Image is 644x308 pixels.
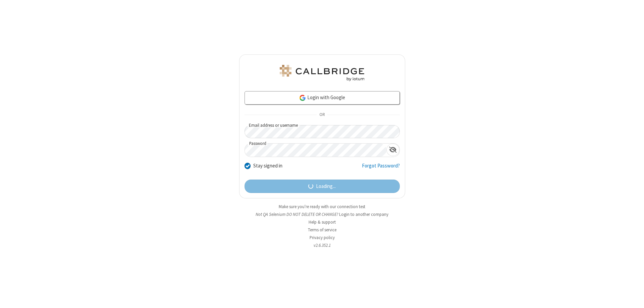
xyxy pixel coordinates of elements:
label: Stay signed in [253,162,282,170]
li: v2.6.352.1 [239,242,405,248]
a: Help & support [309,219,336,225]
div: Show password [386,144,399,156]
span: Loading... [316,183,336,190]
a: Make sure you're ready with our connection test [279,204,365,209]
li: Not QA Selenium DO NOT DELETE OR CHANGE? [239,211,405,218]
a: Terms of service [308,227,336,233]
button: Login to another company [339,211,388,218]
img: google-icon.png [299,94,306,102]
a: Login with Google [245,91,400,105]
input: Email address or username [245,125,400,138]
input: Password [245,144,386,157]
a: Privacy policy [310,235,335,240]
a: Forgot Password? [362,162,400,175]
img: QA Selenium DO NOT DELETE OR CHANGE [278,65,366,81]
button: Loading... [245,180,400,193]
span: OR [317,110,327,120]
